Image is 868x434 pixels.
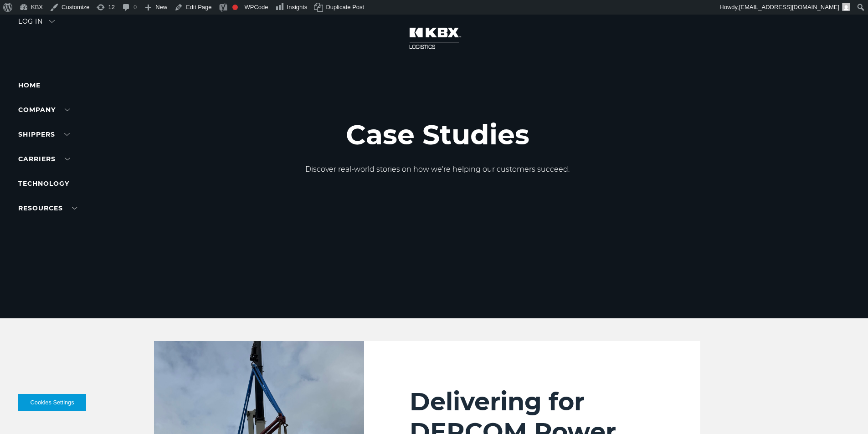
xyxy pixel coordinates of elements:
img: kbx logo [400,18,468,58]
h1: Case Studies [305,119,570,150]
p: Discover real-world stories on how we're helping our customers succeed. [305,164,570,175]
a: RESOURCES [18,204,77,212]
a: Carriers [18,155,70,163]
a: Technology [18,179,69,188]
a: SHIPPERS [18,130,70,138]
img: arrow [49,20,55,23]
span: [EMAIL_ADDRESS][DOMAIN_NAME] [739,4,839,10]
button: Cookies Settings [18,394,86,411]
a: Home [18,81,41,89]
div: Log in [18,18,55,31]
a: Company [18,106,70,114]
div: Needs improvement [232,5,238,10]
